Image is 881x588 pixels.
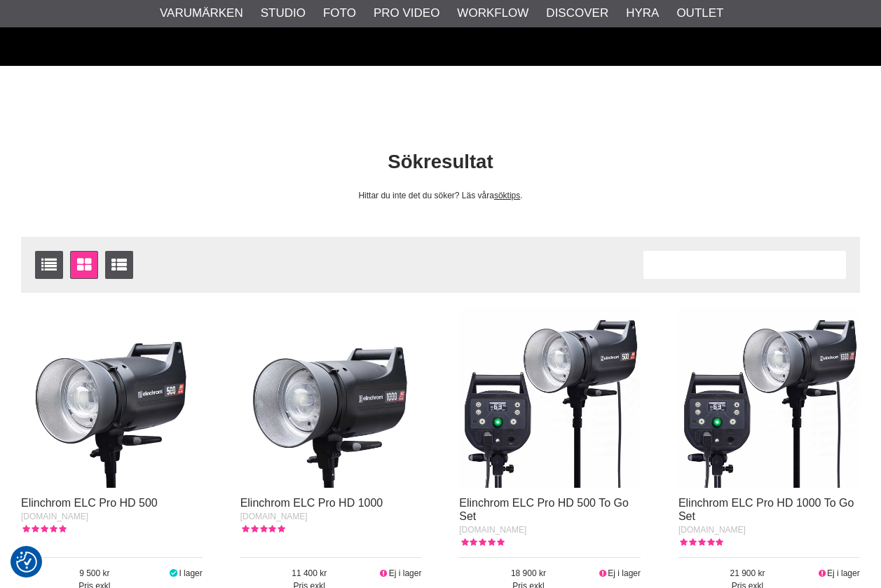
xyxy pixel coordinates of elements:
a: Elinchrom ELC Pro HD 1000 To Go Set [678,497,854,522]
span: Ej i lager [389,568,422,578]
a: Pro Video [374,4,439,22]
img: Elinchrom ELC Pro HD 1000 [240,307,422,488]
span: Ej i lager [608,568,641,578]
a: Hyra [626,4,659,22]
a: Elinchrom ELC Pro HD 1000 [240,497,383,509]
a: Workflow [457,4,528,22]
span: [DOMAIN_NAME] [459,525,526,535]
a: Foto [323,4,356,22]
div: Kundbetyg: 5.00 [21,523,66,535]
div: Kundbetyg: 5.00 [678,536,723,549]
a: Elinchrom ELC Pro HD 500 [21,497,158,509]
a: Listvisning [35,251,63,279]
img: Revisit consent button [16,552,37,573]
div: Kundbetyg: 5.00 [459,536,504,549]
span: . [520,191,522,200]
span: Hittar du inte det du söker? Läs våra [358,191,493,200]
i: Ej i lager [598,568,608,578]
i: I lager [168,568,179,578]
span: [DOMAIN_NAME] [678,525,746,535]
img: Elinchrom ELC Pro HD 1000 To Go Set [678,307,860,488]
a: Outlet [676,4,723,22]
span: 9 500 [21,567,168,580]
span: Ej i lager [827,568,860,578]
i: Ej i lager [817,568,827,578]
span: 21 900 [678,567,817,580]
button: Samtyckesinställningar [16,549,37,575]
span: 18 900 [459,567,597,580]
img: Elinchrom ELC Pro HD 500 [21,307,203,488]
div: Kundbetyg: 5.00 [240,523,285,535]
span: [DOMAIN_NAME] [240,512,308,521]
img: Elinchrom ELC Pro HD 500 To Go Set [459,307,641,488]
a: söktips [494,191,520,200]
h1: Sökresultat [11,149,870,176]
a: Fönstervisning [70,251,98,279]
a: Discover [546,4,608,22]
a: Utökad listvisning [105,251,133,279]
span: 11 400 [240,567,378,580]
a: Elinchrom ELC Pro HD 500 To Go Set [459,497,629,522]
a: Studio [261,4,306,22]
i: Ej i lager [378,568,389,578]
span: [DOMAIN_NAME] [21,512,88,521]
a: Varumärken [160,4,243,22]
span: I lager [179,568,202,578]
